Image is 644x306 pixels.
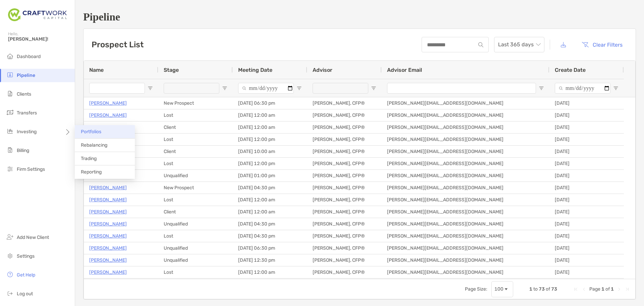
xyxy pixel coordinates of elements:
span: Last 365 days [498,37,540,52]
div: [PERSON_NAME], CFP® [307,206,382,218]
button: Open Filter Menu [371,86,376,91]
div: [DATE] 06:30 pm [233,242,307,254]
p: [PERSON_NAME] [89,256,127,264]
span: Advisor [313,67,332,73]
div: [DATE] 12:00 pm [233,134,307,145]
div: [PERSON_NAME][EMAIL_ADDRESS][DOMAIN_NAME] [382,230,549,242]
div: [DATE] [549,182,624,194]
div: [PERSON_NAME], CFP® [307,266,382,278]
div: Unqualified [158,254,233,266]
a: [PERSON_NAME] [89,111,127,119]
div: [PERSON_NAME][EMAIL_ADDRESS][DOMAIN_NAME] [382,121,549,133]
div: Unqualified [158,170,233,182]
div: Next Page [616,287,622,292]
span: Log out [17,291,33,297]
div: Intro Call Complete [158,278,233,290]
div: [DATE] [549,121,624,133]
span: Firm Settings [17,166,45,172]
div: [PERSON_NAME], CFP® [307,170,382,182]
span: [PERSON_NAME]! [8,36,71,42]
span: Page [589,286,600,292]
div: [DATE] 12:00 am [233,194,307,206]
div: 100 [494,286,503,292]
div: [DATE] 12:00 am [233,278,307,290]
img: Zoe Logo [8,3,67,27]
div: [DATE] [549,230,624,242]
div: Page Size: [465,286,487,292]
a: [PERSON_NAME] [89,208,127,216]
span: 1 [601,286,604,292]
div: [PERSON_NAME][EMAIL_ADDRESS][DOMAIN_NAME] [382,134,549,145]
div: [DATE] [549,146,624,157]
p: [PERSON_NAME] [89,123,127,132]
p: [PERSON_NAME] [89,184,127,192]
div: [PERSON_NAME], CFP® [307,230,382,242]
div: Client [158,121,233,133]
div: [DATE] [549,109,624,121]
div: [PERSON_NAME][EMAIL_ADDRESS][DOMAIN_NAME] [382,278,549,290]
span: 73 [551,286,557,292]
div: [PERSON_NAME][EMAIL_ADDRESS][DOMAIN_NAME] [382,170,549,182]
span: Settings [17,253,35,259]
div: Lost [158,266,233,278]
input: Meeting Date Filter Input [238,83,294,94]
div: [DATE] 01:00 pm [233,170,307,182]
img: pipeline icon [6,71,14,79]
a: [PERSON_NAME] [89,220,127,228]
div: [PERSON_NAME][EMAIL_ADDRESS][DOMAIN_NAME] [382,109,549,121]
div: [PERSON_NAME], CFP® [307,97,382,109]
img: add_new_client icon [6,233,14,241]
img: dashboard icon [6,52,14,60]
div: [DATE] 12:00 pm [233,158,307,169]
div: [PERSON_NAME], CFP® [307,242,382,254]
div: Lost [158,109,233,121]
div: [PERSON_NAME], CFP® [307,254,382,266]
a: [PERSON_NAME] [89,99,127,107]
div: [DATE] 04:30 pm [233,182,307,194]
div: Previous Page [581,287,587,292]
span: Reporting [81,169,102,175]
span: Trading [81,156,97,161]
div: [PERSON_NAME], CFP® [307,121,382,133]
div: [PERSON_NAME], CFP® [307,109,382,121]
div: [PERSON_NAME], CFP® [307,218,382,230]
div: [DATE] [549,97,624,109]
button: Open Filter Menu [297,86,302,91]
span: Stage [164,67,179,73]
img: transfers icon [6,108,14,116]
span: Transfers [17,110,37,116]
a: [PERSON_NAME] [89,196,127,204]
div: Page Size [491,281,513,297]
div: [DATE] 12:00 am [233,266,307,278]
span: 1 [529,286,532,292]
img: clients icon [6,90,14,98]
input: Create Date Filter Input [555,83,610,94]
div: [PERSON_NAME], CFP® [307,278,382,290]
button: Open Filter Menu [148,86,153,91]
div: [DATE] 12:00 am [233,109,307,121]
img: get-help icon [6,270,14,278]
a: [PERSON_NAME] [89,268,127,276]
div: Last Page [625,287,630,292]
div: [DATE] [549,278,624,290]
h3: Prospect List [92,40,144,49]
span: Dashboard [17,54,41,59]
div: Client [158,206,233,218]
div: First Page [573,287,579,292]
div: [DATE] 12:00 am [233,121,307,133]
input: Name Filter Input [89,83,145,94]
div: [PERSON_NAME][EMAIL_ADDRESS][DOMAIN_NAME] [382,182,549,194]
div: [PERSON_NAME], CFP® [307,146,382,157]
img: settings icon [6,252,14,260]
div: [PERSON_NAME], CFP® [307,134,382,145]
div: [DATE] [549,266,624,278]
a: [PERSON_NAME] [89,244,127,252]
button: Open Filter Menu [613,86,619,91]
div: [PERSON_NAME][EMAIL_ADDRESS][DOMAIN_NAME] [382,266,549,278]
